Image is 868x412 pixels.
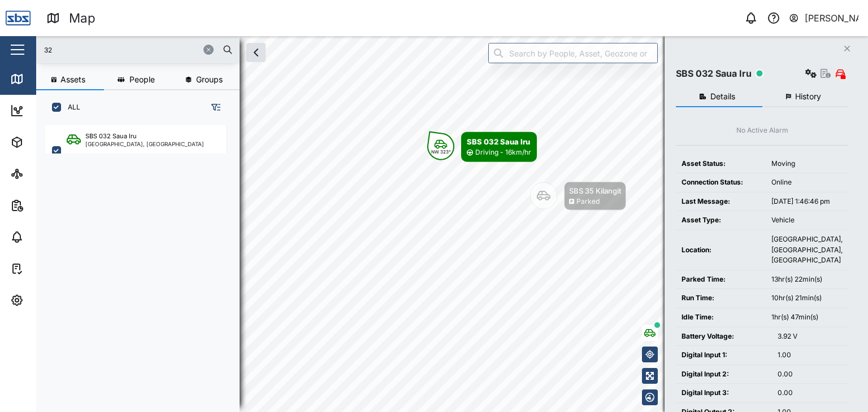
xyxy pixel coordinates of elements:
div: Asset Status: [682,159,760,169]
div: 0.00 [778,388,843,398]
div: 13hr(s) 22min(s) [771,274,843,285]
div: Parked Time: [682,274,760,285]
div: Map [69,8,96,28]
div: Digital Input 1: [682,350,766,361]
span: Assets [60,76,85,84]
input: Search assets or drivers [43,41,233,58]
div: Reports [29,199,68,212]
div: Run Time: [682,293,760,304]
div: Assets [29,136,64,148]
div: SBS 35 Kilangit [569,185,621,196]
div: Map [29,73,55,85]
span: Details [710,93,735,100]
div: NW 323° [431,150,451,154]
label: ALL [61,103,80,112]
div: 1hr(s) 47min(s) [771,312,843,323]
div: [GEOGRAPHIC_DATA], [GEOGRAPHIC_DATA] [85,141,204,147]
div: grid [45,121,239,403]
div: Map marker [427,132,537,162]
div: No Active Alarm [736,125,788,136]
div: Online [771,177,843,188]
div: Location: [682,245,760,256]
span: Groups [196,76,223,84]
div: Parked [576,196,600,207]
div: Dashboard [29,104,80,117]
div: Digital Input 2: [682,369,766,380]
div: [DATE] 1:46:46 pm [771,196,843,207]
div: Asset Type: [682,215,760,226]
canvas: Map [36,36,868,412]
span: People [129,76,155,84]
div: 10hr(s) 21min(s) [771,293,843,304]
button: [PERSON_NAME] [788,10,859,26]
div: Connection Status: [682,177,760,188]
div: Alarms [29,231,64,243]
div: 1.00 [778,350,843,361]
span: History [795,93,821,100]
div: SBS 032 Saua Iru [467,136,531,147]
div: Idle Time: [682,312,760,323]
div: 0.00 [778,369,843,380]
div: Map marker [530,182,626,211]
div: [PERSON_NAME] [805,11,859,25]
div: 3.92 V [778,331,843,342]
div: Sites [29,168,57,180]
div: Driving - 16km/hr [475,147,531,158]
div: Settings [29,294,70,306]
div: SBS 032 Saua Iru [85,132,137,141]
div: Vehicle [771,215,843,226]
div: Battery Voltage: [682,331,766,342]
div: Tasks [29,262,60,275]
div: Moving [771,159,843,169]
div: SBS 032 Saua Iru [676,67,752,81]
div: Digital Input 3: [682,388,766,398]
div: [GEOGRAPHIC_DATA], [GEOGRAPHIC_DATA], [GEOGRAPHIC_DATA] [771,234,843,266]
div: Last Message: [682,196,760,207]
input: Search by People, Asset, Geozone or Place [488,43,658,63]
img: Main Logo [6,6,31,30]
